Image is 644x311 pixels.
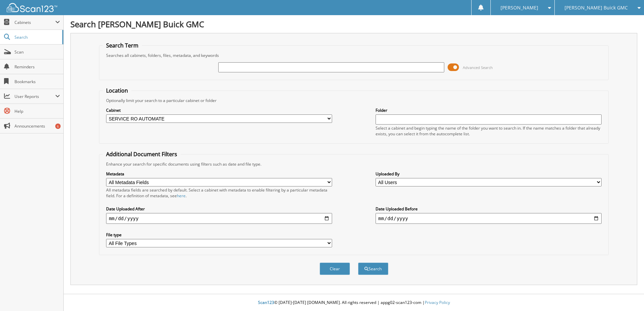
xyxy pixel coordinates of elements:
div: Searches all cabinets, folders, files, metadata, and keywords [103,53,605,58]
div: Optionally limit your search to a particular cabinet or folder [103,98,605,103]
span: Scan123 [258,300,274,305]
legend: Search Term [103,42,142,49]
input: end [376,213,602,224]
span: Help [14,108,60,114]
button: Clear [320,263,350,275]
span: Advanced Search [463,65,493,70]
div: Enhance your search for specific documents using filters such as date and file type. [103,161,605,167]
div: Select a cabinet and begin typing the name of the folder you want to search in. If the name match... [376,125,602,137]
a: here [177,193,186,199]
label: Cabinet [106,107,332,113]
legend: Location [103,87,131,94]
label: Metadata [106,171,332,177]
button: Search [358,263,388,275]
span: User Reports [14,94,55,99]
img: scan123-logo-white.svg [7,3,57,12]
span: [PERSON_NAME] Buick GMC [565,6,628,10]
span: Reminders [14,64,60,70]
div: 6 [55,124,61,129]
input: start [106,213,332,224]
span: Scan [14,49,60,55]
span: Bookmarks [14,79,60,84]
a: Privacy Policy [425,300,450,305]
label: File type [106,232,332,238]
div: © [DATE]-[DATE] [DOMAIN_NAME]. All rights reserved | appg02-scan123-com | [64,295,644,311]
label: Uploaded By [376,171,602,177]
label: Date Uploaded Before [376,206,602,212]
legend: Additional Document Filters [103,150,181,158]
h1: Search [PERSON_NAME] Buick GMC [70,19,637,30]
label: Date Uploaded After [106,206,332,212]
span: Search [14,34,59,40]
label: Folder [376,107,602,113]
span: [PERSON_NAME] [501,6,538,10]
span: Announcements [14,123,60,129]
div: All metadata fields are searched by default. Select a cabinet with metadata to enable filtering b... [106,187,332,199]
iframe: Chat Widget [610,279,644,311]
span: Cabinets [14,20,55,25]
